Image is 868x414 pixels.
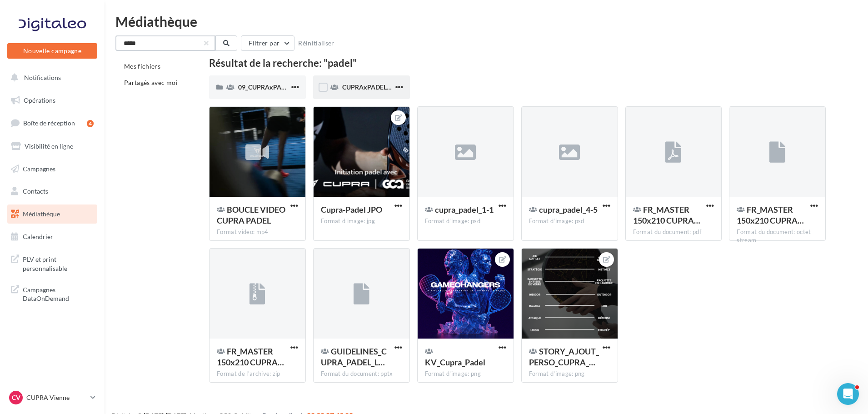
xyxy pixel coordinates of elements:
[425,370,506,378] div: Format d'image: png
[124,79,178,86] span: Partagés avec moi
[7,389,97,406] a: CV CUPRA Vienne
[217,370,298,378] div: Format de l'archive: zip
[5,249,99,276] a: PLV et print personnalisable
[294,38,338,49] button: Réinitialiser
[217,346,284,367] span: FR_MASTER 150x210 CUPRAPADEL GAMECHANGERS MAY25
[321,205,382,214] span: Cupra-Padel JPO
[23,210,60,218] span: Médiathèque
[124,62,160,70] span: Mes fichiers
[633,205,700,225] span: FR_MASTER 150x210 CUPRAPADEL GAMECHANGERS MAY25
[24,96,55,104] span: Opérations
[5,182,99,201] a: Contacts
[217,205,285,225] span: BOUCLE VIDEO CUPRA PADEL
[529,370,610,378] div: Format d'image: png
[633,228,714,236] div: Format du document: pdf
[5,113,99,133] a: Boîte de réception4
[737,228,818,244] div: Format du document: octet-stream
[23,233,53,240] span: Calendrier
[26,393,87,402] p: CUPRA Vienne
[25,142,73,150] span: Visibilité en ligne
[321,217,402,225] div: Format d'image: jpg
[5,280,99,307] a: Campagnes DataOnDemand
[87,120,94,127] div: 4
[5,68,95,87] button: Notifications
[7,43,97,59] button: Nouvelle campagne
[23,119,75,127] span: Boîte de réception
[238,83,293,91] span: 09_CUPRAxPADEL
[23,165,55,172] span: Campagnes
[209,58,826,68] div: Résultat de la recherche: "padel"
[425,357,485,367] span: KV_Cupra_Padel
[321,346,387,367] span: GUIDELINES_CUPRA_PADEL_LOCAL
[342,83,428,91] span: CUPRAxPADEL_Openfiles_KV
[241,35,294,51] button: Filtrer par
[529,217,610,225] div: Format d'image: psd
[5,205,99,224] a: Médiathèque
[321,370,402,378] div: Format du document: pptx
[435,205,494,214] span: cupra_padel_1-1
[23,253,94,273] span: PLV et print personnalisable
[5,227,99,246] a: Calendrier
[5,137,99,156] a: Visibilité en ligne
[5,91,99,110] a: Opérations
[23,187,48,195] span: Contacts
[425,217,506,225] div: Format d'image: psd
[12,393,20,402] span: CV
[217,228,298,236] div: Format video: mp4
[529,346,599,367] span: STORY_AJOUT_PERSO_CUPRA_PADEL_TOUR_
[837,383,859,405] iframe: Intercom live chat
[23,284,94,303] span: Campagnes DataOnDemand
[5,160,99,179] a: Campagnes
[737,205,804,225] span: FR_MASTER 150x210 CUPRAPADEL GAMECHANGERS MAY25
[539,205,598,214] span: cupra_padel_4-5
[115,15,857,28] div: Médiathèque
[24,74,61,81] span: Notifications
